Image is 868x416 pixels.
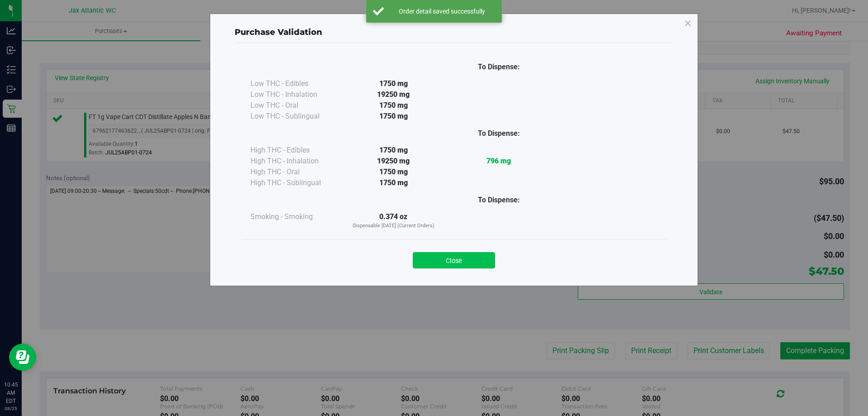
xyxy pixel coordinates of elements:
div: 19250 mg [341,156,446,167]
div: Low THC - Inhalation [250,89,341,100]
div: 1750 mg [341,167,446,177]
div: Order detail saved successfully [389,7,495,16]
div: Low THC - Edibles [250,78,341,89]
button: Close [413,252,495,268]
span: Purchase Validation [235,27,322,37]
iframe: Resource center [9,344,36,371]
div: High THC - Inhalation [250,156,341,167]
div: 1750 mg [341,100,446,111]
strong: 796 mg [486,157,511,165]
div: To Dispense: [446,62,552,72]
div: 1750 mg [341,78,446,89]
div: High THC - Edibles [250,145,341,156]
div: 1750 mg [341,177,446,188]
div: 1750 mg [341,111,446,122]
p: Dispensable [DATE] (Current Orders) [341,222,446,230]
div: High THC - Oral [250,167,341,177]
div: High THC - Sublingual [250,177,341,188]
div: 1750 mg [341,145,446,156]
div: To Dispense: [446,195,552,206]
div: Low THC - Oral [250,100,341,111]
div: Low THC - Sublingual [250,111,341,122]
div: Smoking - Smoking [250,211,341,222]
div: To Dispense: [446,128,552,139]
div: 19250 mg [341,89,446,100]
div: 0.374 oz [341,211,446,230]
